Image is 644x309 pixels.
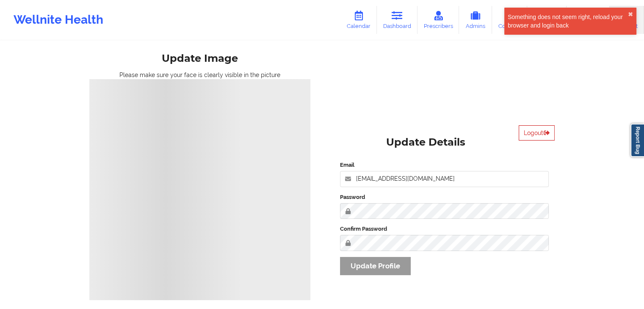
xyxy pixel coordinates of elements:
a: Prescribers [417,6,459,34]
a: Coaches [492,6,527,34]
input: Email address [340,171,549,187]
label: Email [340,161,549,169]
div: Please make sure your face is clearly visible in the picture [89,71,310,79]
a: Calendar [340,6,377,34]
div: Update Details [386,136,465,149]
div: Update Image [162,52,238,65]
a: Dashboard [377,6,417,34]
a: Report Bug [630,124,644,157]
button: close [628,11,633,18]
button: Logout [519,125,555,141]
label: Password [340,193,549,201]
a: Admins [459,6,492,34]
label: Confirm Password [340,225,549,233]
div: Something does not seem right, reload your browser and login back [508,13,628,30]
